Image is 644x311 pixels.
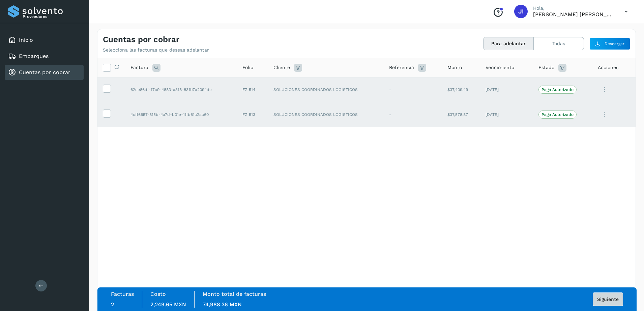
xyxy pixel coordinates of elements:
[111,291,134,297] label: Facturas
[447,64,462,71] span: Monto
[541,87,574,92] p: Pago Autorizado
[19,69,70,75] a: Cuentas por cobrar
[534,37,584,50] button: Todas
[5,33,84,48] div: Inicio
[480,77,533,102] td: [DATE]
[605,41,624,47] span: Descargar
[273,64,290,71] span: Cliente
[237,77,268,102] td: FZ 514
[23,14,81,19] p: Proveedores
[384,77,442,102] td: -
[541,112,574,117] p: Pago Autorizado
[19,37,33,43] a: Inicio
[593,292,623,306] button: Siguiente
[538,64,554,71] span: Estado
[103,47,209,53] p: Selecciona las facturas que deseas adelantar
[5,65,84,80] div: Cuentas por cobrar
[103,35,179,44] h4: Cuentas por cobrar
[533,5,614,11] p: Hola,
[130,64,148,71] span: Factura
[19,53,49,59] a: Embarques
[442,77,480,102] td: $37,409.49
[597,297,619,302] span: Siguiente
[268,102,384,127] td: SOLUCIONES COORDINADOS LOGISTICOS
[389,64,414,71] span: Referencia
[5,49,84,64] div: Embarques
[203,291,266,297] label: Monto total de facturas
[237,102,268,127] td: FZ 513
[480,102,533,127] td: [DATE]
[150,301,186,308] span: 2,249.65 MXN
[268,77,384,102] td: SOLUCIONES COORDINADOS LOGISTICOS
[125,77,237,102] td: 62ce86df-f7c9-4883-a3f8-831b7a2094de
[589,38,630,50] button: Descargar
[484,37,534,50] button: Para adelantar
[242,64,253,71] span: Folio
[150,291,166,297] label: Costo
[111,301,114,308] span: 2
[203,301,242,308] span: 74,988.36 MXN
[442,102,480,127] td: $37,578.87
[598,64,618,71] span: Acciones
[384,102,442,127] td: -
[486,64,514,71] span: Vencimiento
[533,11,614,18] p: José Ignacio Flores Santiago
[125,102,237,127] td: 4cff6657-815b-4a7d-b01e-1ffb61c2ac60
